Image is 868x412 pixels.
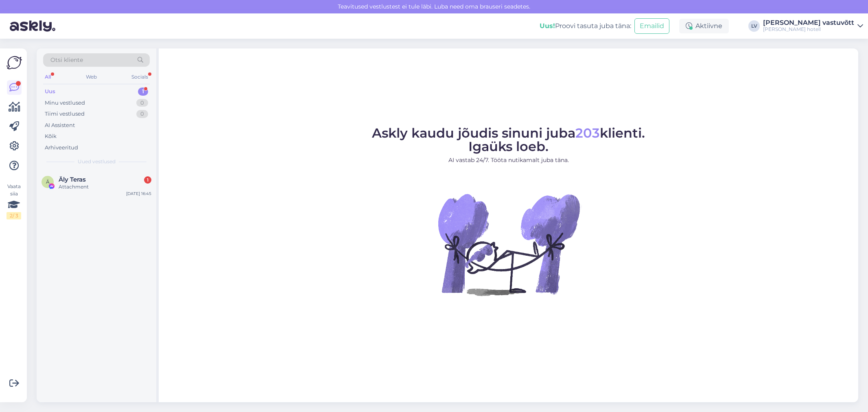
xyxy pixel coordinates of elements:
[59,176,86,183] span: Äly Teras
[45,132,57,140] div: Kõik
[138,88,148,96] div: 1
[372,125,645,154] span: Askly kaudu jõudis sinuni juba klienti. Igaüks loeb.
[130,72,150,82] div: Socials
[679,19,729,33] div: Aktiivne
[575,125,600,141] span: 203
[45,144,78,152] div: Arhiveeritud
[763,26,854,33] div: [PERSON_NAME] hotell
[45,99,85,107] div: Minu vestlused
[136,99,148,107] div: 0
[46,179,50,185] span: Ä
[136,110,148,118] div: 0
[45,88,55,96] div: Uus
[84,72,98,82] div: Web
[78,158,116,165] span: Uued vestlused
[763,20,854,26] div: [PERSON_NAME] vastuvõtt
[540,22,555,30] b: Uus!
[126,191,151,197] div: [DATE] 16:45
[43,72,52,82] div: All
[45,121,75,129] div: AI Assistent
[763,20,863,33] a: [PERSON_NAME] vastuvõtt[PERSON_NAME] hotell
[748,20,760,32] div: LV
[435,171,582,318] img: No Chat active
[634,18,669,34] button: Emailid
[372,156,645,164] p: AI vastab 24/7. Tööta nutikamalt juba täna.
[50,56,83,64] span: Otsi kliente
[7,183,21,219] div: Vaata siia
[45,110,85,118] div: Tiimi vestlused
[59,183,151,191] div: Attachment
[540,21,631,31] div: Proovi tasuta juba täna:
[144,176,151,184] div: 1
[7,55,22,70] img: Askly Logo
[7,212,21,219] div: 2 / 3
